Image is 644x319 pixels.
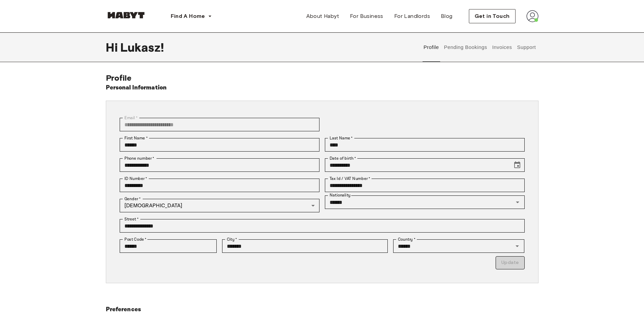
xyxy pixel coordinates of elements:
[475,12,510,20] span: Get in Touch
[106,40,120,54] span: Hi
[441,12,453,20] span: Blog
[526,10,539,22] img: avatar
[306,12,339,20] span: About Habyt
[330,135,353,141] label: Last Name
[106,12,146,19] img: Habyt
[435,9,458,23] a: Blog
[344,9,389,23] a: For Business
[443,32,488,62] button: Pending Bookings
[301,9,344,23] a: About Habyt
[124,216,139,222] label: Street
[398,236,415,242] label: Country
[124,135,148,141] label: First Name
[350,12,383,20] span: For Business
[124,155,154,161] label: Phone number
[423,32,440,62] button: Profile
[124,236,147,242] label: Post Code
[389,9,435,23] a: For Landlords
[106,305,539,314] h6: Preferences
[491,32,512,62] button: Invoices
[124,176,147,182] label: ID Number
[165,9,217,23] button: Find A Home
[120,40,164,54] span: Lukasz !
[106,73,132,83] span: Profile
[516,32,537,62] button: Support
[512,241,522,251] button: Open
[330,155,356,161] label: Date of birth
[120,118,319,131] div: You can't change your email address at the moment. Please reach out to customer support in case y...
[171,12,205,20] span: Find A Home
[330,176,370,182] label: Tax Id / VAT Number
[469,9,516,23] button: Get in Touch
[421,32,538,62] div: user profile tabs
[106,83,167,92] h6: Personal Information
[513,197,522,207] button: Open
[510,158,524,172] button: Choose date, selected date is Aug 11, 1999
[330,192,351,198] label: Nationality
[394,12,430,20] span: For Landlords
[124,115,138,121] label: Email
[120,199,319,212] div: [DEMOGRAPHIC_DATA]
[124,196,141,202] label: Gender
[227,236,237,242] label: City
